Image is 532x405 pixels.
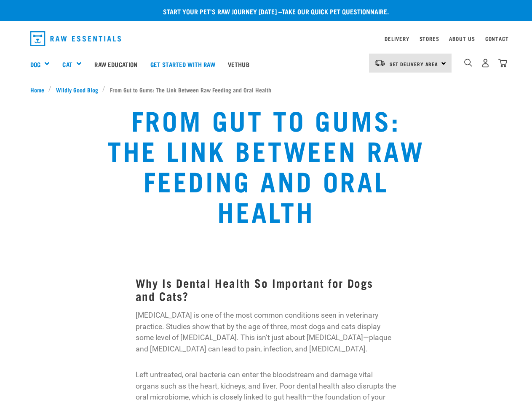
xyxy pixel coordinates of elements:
nav: breadcrumbs [30,85,502,94]
a: Delivery [385,37,409,40]
img: van-moving.png [374,59,385,67]
a: take our quick pet questionnaire. [282,9,389,13]
span: Wildly Good Blog [56,85,98,94]
nav: dropdown navigation [24,28,509,49]
img: home-icon-1@2x.png [464,59,472,67]
span: Home [30,85,44,94]
a: Raw Education [88,47,144,81]
a: Stores [420,37,439,40]
a: Vethub [222,47,256,81]
img: home-icon@2x.png [498,59,507,67]
span: Set Delivery Area [390,62,438,65]
p: [MEDICAL_DATA] is one of the most common conditions seen in veterinary practice. Studies show tha... [136,310,397,354]
h1: From Gut to Gums: The Link Between Raw Feeding and Oral Health [104,104,428,226]
a: Dog [30,59,40,69]
a: Home [30,85,49,94]
a: Wildly Good Blog [51,85,102,94]
a: Cat [62,59,72,69]
a: About Us [449,37,475,40]
h3: Why Is Dental Health So Important for Dogs and Cats? [136,276,397,302]
img: Raw Essentials Logo [30,31,121,46]
a: Get started with Raw [144,47,222,81]
a: Contact [485,37,509,40]
img: user.png [481,59,490,67]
